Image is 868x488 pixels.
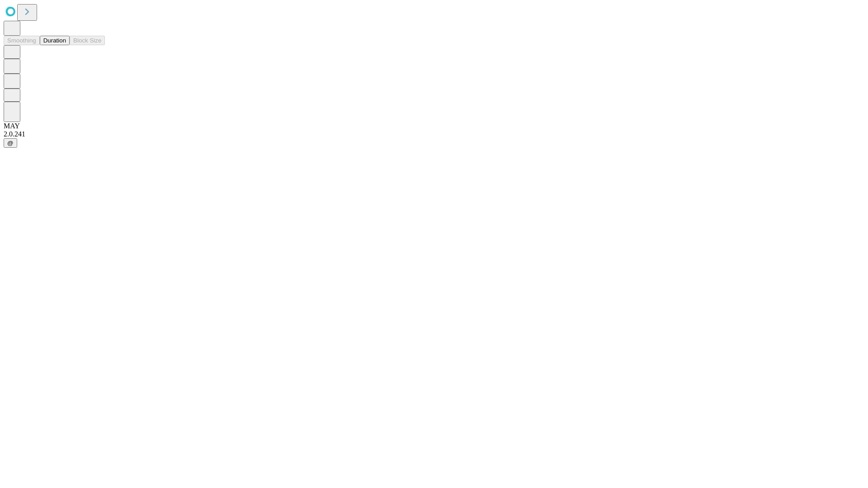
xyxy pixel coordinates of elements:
span: @ [7,140,14,146]
button: Block Size [70,36,105,45]
div: MAY [4,122,864,130]
button: Duration [40,36,70,45]
button: Smoothing [4,36,40,45]
div: 2.0.241 [4,130,864,138]
button: @ [4,138,17,148]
